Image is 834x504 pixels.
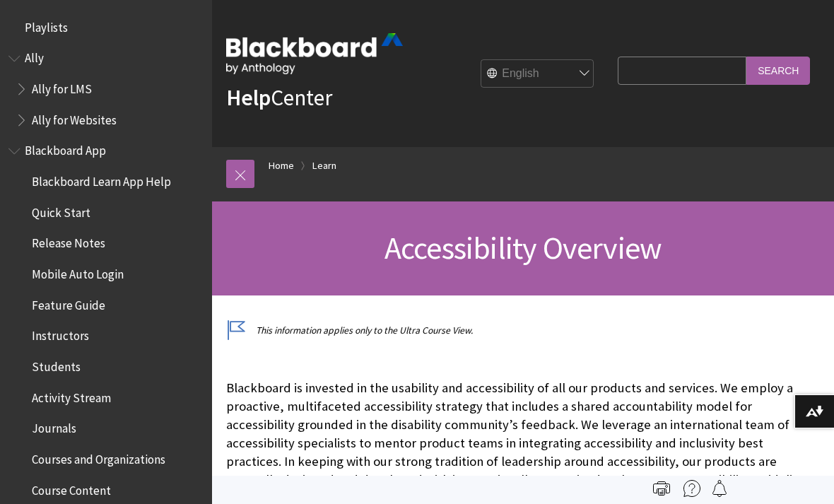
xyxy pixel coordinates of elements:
[32,232,105,251] span: Release Notes
[25,47,44,66] span: Ally
[32,201,90,220] span: Quick Start
[746,57,810,84] input: Search
[32,447,165,467] span: Courses and Organizations
[32,108,117,127] span: Ally for Websites
[32,262,124,281] span: Mobile Auto Login
[8,47,204,132] nav: Book outline for Anthology Ally Help
[32,479,111,498] span: Course Content
[384,228,662,267] span: Accessibility Overview
[32,77,92,96] span: Ally for LMS
[25,16,68,35] span: Playlists
[653,480,670,497] img: Print
[32,324,89,344] span: Instructors
[8,16,204,40] nav: Book outline for Playlists
[269,157,294,175] a: Home
[32,355,81,374] span: Students
[711,480,728,497] img: Follow this page
[32,417,76,436] span: Journals
[226,324,820,337] p: This information applies only to the Ultra Course View.
[226,33,403,74] img: Blackboard by Anthology
[683,480,700,497] img: More help
[481,60,594,88] select: Site Language Selector
[226,83,332,112] a: HelpCenter
[312,157,336,175] a: Learn
[25,139,106,158] span: Blackboard App
[32,293,105,312] span: Feature Guide
[32,386,111,405] span: Activity Stream
[32,170,171,189] span: Blackboard Learn App Help
[226,83,271,112] strong: Help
